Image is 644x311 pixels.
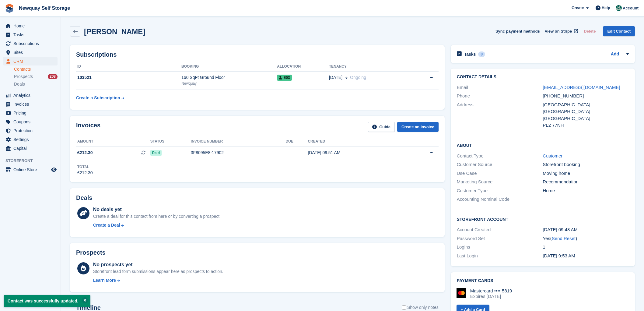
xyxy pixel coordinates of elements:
div: No prospects yet [93,261,223,268]
span: Ongoing [350,75,366,80]
div: Create a deal for this contact from here or by converting a prospect. [93,213,221,220]
span: Create [572,5,584,11]
a: Newquay Self Storage [16,3,72,13]
h2: Payment cards [457,278,629,283]
a: menu [3,48,58,57]
div: [DATE] 09:48 AM [543,226,629,233]
h2: Storefront Account [457,216,629,222]
span: Prospects [14,74,33,80]
a: Prospects 208 [14,73,58,80]
th: Due [285,137,308,147]
th: Booking [181,62,277,72]
span: Protection [13,126,50,135]
a: Add [611,51,619,58]
div: Storefront lead form submissions appear here as prospects to action. [93,268,223,275]
button: Sync payment methods [495,26,540,36]
a: View on Stripe [542,26,579,36]
span: Settings [13,135,50,144]
h2: Subscriptions [76,51,439,58]
a: menu [3,118,58,126]
span: View on Stripe [545,28,572,34]
div: Address [457,101,543,129]
div: Customer Type [457,187,543,194]
div: Newquay [181,81,277,86]
span: Storefront [5,158,61,164]
h2: Tasks [464,51,476,57]
th: Invoice number [191,137,286,147]
a: Guide [368,122,395,132]
a: menu [3,100,58,108]
div: Learn More [93,277,116,284]
a: Send Reset [552,236,576,241]
span: Pricing [13,109,50,117]
div: Logins [457,244,543,251]
span: Analytics [13,91,50,100]
a: Create a Deal [93,222,221,228]
div: Yes [543,235,629,242]
div: Phone [457,93,543,100]
a: Deals [14,81,58,87]
span: CRM [13,57,50,65]
a: menu [3,144,58,153]
div: 103521 [76,74,181,81]
div: Create a Subscription [76,95,120,101]
a: menu [3,126,58,135]
h2: Prospects [76,249,106,256]
img: JON [616,5,622,11]
div: Accounting Nominal Code [457,196,543,203]
input: Show only notes [402,304,406,311]
div: [GEOGRAPHIC_DATA] [543,115,629,122]
h2: Deals [76,194,92,201]
th: Created [308,137,402,147]
div: Last Login [457,253,543,260]
a: Edit Contact [603,26,635,36]
div: 208 [48,74,58,79]
div: 160 SqFt Ground Floor [181,74,277,81]
a: Create a Subscription [76,92,124,104]
th: ID [76,62,181,72]
h2: Invoices [76,122,100,132]
span: Sites [13,48,50,57]
img: Mastercard Logo [457,288,466,298]
span: Coupons [13,118,50,126]
div: [PHONE_NUMBER] [543,93,629,100]
a: Preview store [50,166,58,173]
h2: Contact Details [457,75,629,80]
span: Tasks [13,30,50,39]
span: ( ) [550,236,577,241]
div: Recommendation [543,178,629,186]
a: menu [3,39,58,48]
div: [GEOGRAPHIC_DATA] [543,101,629,108]
a: Customer [543,153,562,158]
span: Paid [150,150,162,156]
div: 0 [478,51,485,57]
span: Deals [14,81,25,87]
span: Subscriptions [13,39,50,48]
a: menu [3,135,58,144]
span: [DATE] [329,74,342,81]
span: £212.30 [77,150,93,156]
span: Online Store [13,165,50,174]
h2: [PERSON_NAME] [84,27,145,36]
a: menu [3,22,58,30]
span: Account [623,5,639,11]
div: Contact Type [457,153,543,160]
div: Create a Deal [93,222,120,228]
a: menu [3,165,58,174]
label: Show only notes [402,304,439,311]
div: Marketing Source [457,178,543,186]
a: [EMAIL_ADDRESS][DOMAIN_NAME] [543,85,620,90]
div: Storefront booking [543,161,629,168]
div: Customer Source [457,161,543,168]
div: Email [457,84,543,91]
a: menu [3,30,58,39]
th: Tenancy [329,62,411,72]
a: menu [3,91,58,100]
div: Use Case [457,170,543,177]
span: Capital [13,144,50,153]
span: Home [13,22,50,30]
div: Moving home [543,170,629,177]
a: Learn More [93,277,223,284]
div: £212.30 [77,170,93,176]
div: No deals yet [93,206,221,213]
